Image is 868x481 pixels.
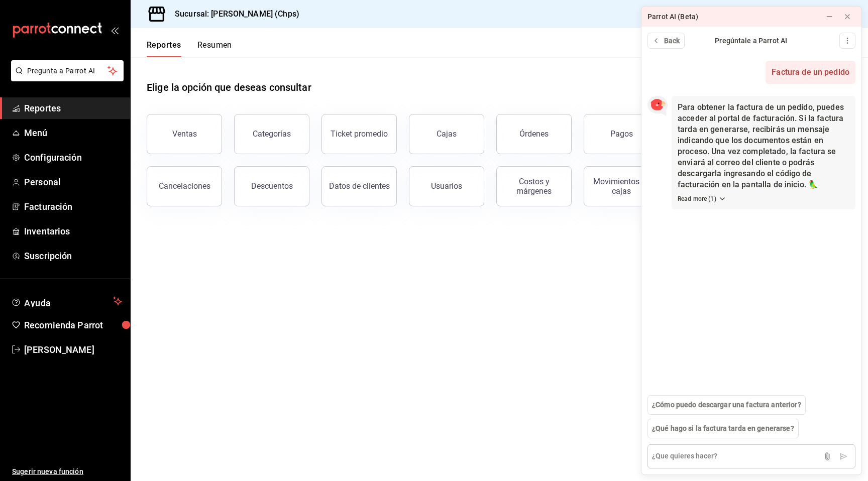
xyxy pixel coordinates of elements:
div: Ticket promedio [331,129,388,139]
span: Personal [24,175,122,189]
button: Descuentos [234,166,309,206]
a: Cajas [409,114,484,154]
button: Ticket promedio [321,114,397,154]
div: Costos y márgenes [503,177,565,196]
button: ¿Cómo puedo descargar una factura anterior? [647,395,806,415]
span: Pregunta a Parrot AI [27,66,108,76]
div: Usuarios [431,181,462,191]
p: Para obtener la factura de un pedido, puedes acceder al portal de facturación. Si la factura tard... [678,102,849,190]
span: Inventarios [24,224,122,238]
div: Pregúntale a Parrot AI [685,36,818,46]
span: Sugerir nueva función [12,466,122,477]
div: Cancelaciones [159,181,210,191]
div: Datos de clientes [329,181,390,191]
div: Pagos [610,129,633,139]
div: Cajas [437,128,457,140]
button: Pagos [584,114,659,154]
span: ¿Qué hago si la factura tarda en generarse? [652,423,794,434]
button: open_drawer_menu [111,26,119,34]
button: Costos y márgenes [496,166,572,206]
button: Usuarios [409,166,484,206]
button: Cancelaciones [147,166,222,206]
button: Datos de clientes [321,166,397,206]
span: Suscripción [24,249,122,263]
span: ¿Cómo puedo descargar una factura anterior? [652,400,801,410]
h1: Elige la opción que deseas consultar [147,80,311,95]
button: Órdenes [496,114,572,154]
span: Facturación [24,200,122,213]
span: Back [664,36,680,46]
span: Menú [24,126,122,140]
button: Resumen [197,40,232,57]
button: Reportes [147,40,181,57]
button: Read more (1) [678,194,726,203]
div: navigation tabs [147,40,232,57]
span: Reportes [24,101,122,115]
div: Órdenes [519,129,549,139]
span: Recomienda Parrot [24,318,122,332]
button: Back [647,33,685,49]
div: Descuentos [251,181,293,191]
div: Ventas [172,129,197,139]
button: ¿Qué hago si la factura tarda en generarse? [647,419,799,438]
div: Parrot AI (Beta) [647,12,698,22]
span: Ayuda [24,295,109,307]
a: Pregunta a Parrot AI [7,73,124,83]
button: Movimientos de cajas [584,166,659,206]
span: Factura de un pedido [772,67,849,78]
button: Ventas [147,114,222,154]
div: Movimientos de cajas [590,177,653,196]
div: Categorías [253,129,291,139]
button: Pregunta a Parrot AI [11,60,124,81]
span: Configuración [24,151,122,164]
h3: Sucursal: [PERSON_NAME] (Chps) [167,8,299,20]
button: Categorías [234,114,309,154]
span: [PERSON_NAME] [24,343,122,356]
